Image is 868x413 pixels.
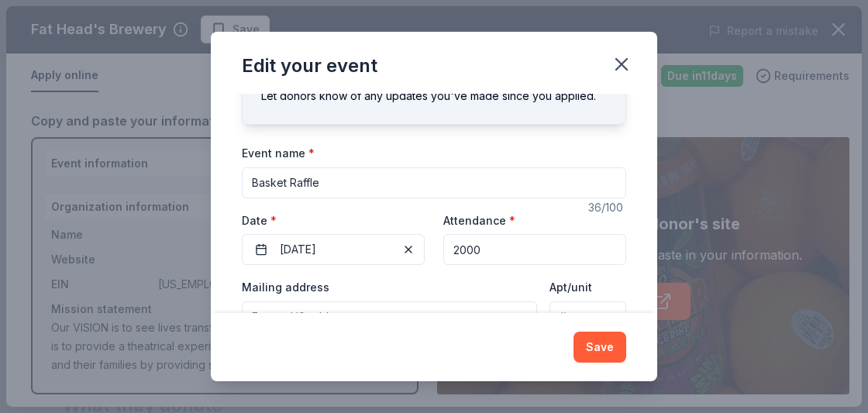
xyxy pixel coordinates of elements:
div: 36 /100 [588,198,626,217]
label: Date [242,213,425,229]
div: Edit your event [242,53,377,78]
input: Enter a US address [242,301,537,332]
button: Save [573,332,626,363]
input: Spring Fundraiser [242,167,626,198]
label: Mailing address [242,280,329,295]
label: Event name [242,146,315,161]
div: Let donors know of any updates you've made since you applied. [261,87,607,105]
button: [DATE] [242,234,425,265]
input: # [549,301,626,332]
label: Apt/unit [549,280,592,295]
label: Attendance [443,213,515,229]
input: 20 [443,234,626,265]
